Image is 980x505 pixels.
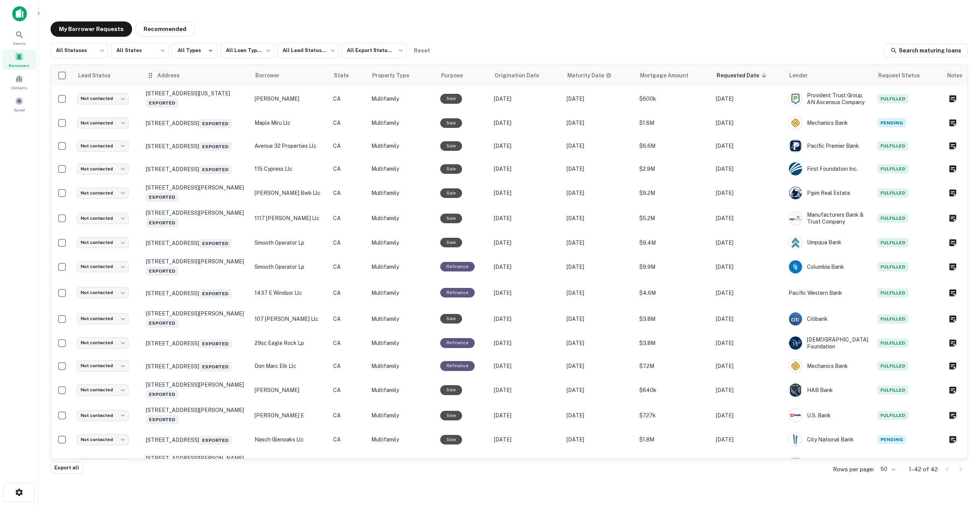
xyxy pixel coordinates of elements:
th: Property Type [367,65,436,86]
span: Fulfilled [877,288,908,297]
p: [PERSON_NAME] [255,95,325,103]
th: Maturity dates displayed may be estimated. Please contact the lender for the most accurate maturi... [563,65,635,86]
span: Exported [146,266,178,276]
div: Sale [440,385,462,395]
p: [DATE] [494,386,559,394]
img: picture [789,236,802,249]
p: $9.2M [639,189,708,197]
p: [DATE] [567,289,632,297]
span: Maturity dates displayed may be estimated. Please contact the lender for the most accurate maturi... [567,71,622,80]
img: picture [789,116,802,129]
p: [DATE] [567,339,632,347]
span: Exported [146,390,178,399]
div: All Loan Types [220,41,274,60]
p: $3.8M [639,339,708,347]
p: CA [333,315,364,323]
p: $640k [639,386,708,394]
span: Exported [199,362,232,371]
div: Not contacted [77,188,129,199]
img: picture [789,186,802,199]
div: All Lead Statuses [277,41,338,60]
div: Not contacted [77,261,129,272]
img: picture [789,92,802,105]
p: 115 cypress llc [255,165,325,173]
p: $9.4M [639,239,708,247]
p: [DATE] [494,95,559,103]
span: Request Status [878,71,930,80]
span: Fulfilled [877,262,908,271]
div: Not contacted [77,313,129,324]
img: picture [789,162,802,175]
p: Multifamily [371,386,433,394]
div: Sale [440,94,462,103]
p: [PERSON_NAME] bwb llc [255,189,325,197]
img: picture [789,260,802,273]
div: This loan purpose was for refinancing [440,288,475,297]
p: [DATE] [494,315,559,323]
th: Origination Date [490,65,563,86]
p: CA [333,289,364,297]
th: Mortgage Amount [635,65,712,86]
span: Origination Date [495,71,549,80]
button: Create a note for this borrower request [946,261,959,273]
span: Fulfilled [877,164,908,173]
div: Search [2,27,36,48]
span: Purpose [441,71,473,80]
div: Borrowers [2,49,36,70]
th: Notes [942,65,967,86]
div: All States [111,41,168,60]
p: [DATE] [567,315,632,323]
p: [DATE] [716,95,781,103]
span: Notes [947,71,963,80]
div: Sale [440,141,462,151]
p: maple miru llc [255,119,325,127]
div: Umpqua Bank [789,236,870,250]
p: [STREET_ADDRESS] [146,237,247,248]
p: 1437 e windsor llc [255,289,325,297]
button: Recommended [135,21,195,37]
p: [DATE] [567,386,632,394]
p: [STREET_ADDRESS] [146,118,247,128]
p: [DATE] [567,142,632,150]
div: Not contacted [77,384,129,396]
img: picture [789,337,802,350]
p: Multifamily [371,189,433,197]
span: Lender [789,71,818,80]
img: picture [789,312,802,325]
div: Sale [440,238,462,247]
button: Create a note for this borrower request [946,434,959,445]
span: Fulfilled [877,386,908,395]
div: Pgim Real Estate [789,186,870,200]
button: My Borrower Requests [51,21,132,37]
p: [STREET_ADDRESS][PERSON_NAME] [146,258,247,276]
div: Citibank [789,312,870,326]
p: CA [333,362,364,370]
p: [DATE] [716,362,781,370]
span: Fulfilled [877,314,908,324]
p: Multifamily [371,263,433,271]
p: Multifamily [371,239,433,247]
p: Multifamily [371,214,433,222]
button: Export all [51,462,83,474]
p: [DATE] [494,362,559,370]
button: Create a note for this borrower request [946,410,959,421]
th: Lender [785,65,874,86]
p: [DATE] [494,165,559,173]
button: Create a note for this borrower request [946,337,959,349]
button: Create a note for this borrower request [946,237,959,248]
p: $7.2M [639,362,708,370]
div: Sale [440,118,462,128]
span: Exported [199,142,232,151]
div: All Statuses [51,41,108,60]
span: Pending [877,435,906,444]
p: Multifamily [371,339,433,347]
div: Provident Trust Group, AN Ascensus Company [789,92,870,106]
p: [DATE] [567,165,632,173]
span: Fulfilled [877,361,908,371]
p: $3.8M [639,315,708,323]
span: Borrower [255,71,289,80]
p: [STREET_ADDRESS][PERSON_NAME] [146,184,247,202]
span: Exported [146,319,178,328]
p: [STREET_ADDRESS] [146,163,247,174]
span: Fulfilled [877,214,908,223]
